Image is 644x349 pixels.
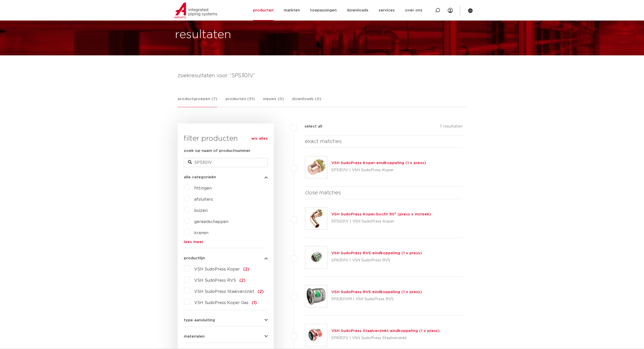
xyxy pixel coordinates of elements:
[184,175,268,179] button: alle categorieën
[194,197,213,201] a: afsluiters
[225,96,255,107] a: producten (51)
[305,189,462,197] h4: close matches
[184,256,205,260] span: productlijn
[305,246,327,268] img: Thumbnail for VSH SudoPress RVS eindkoppeling (1 x press)
[184,335,268,338] button: materialen
[252,301,257,305] span: (1)
[184,175,216,179] span: alle categorieën
[184,318,268,322] button: type aansluiting
[331,161,426,165] a: VSH SudoPress Koper eindkoppeling (1 x press)
[194,278,236,282] span: VSH SudoPress RVS
[331,290,422,294] a: VSH SudoPress RVS eindkoppeling (1 x press)
[305,285,327,307] img: Thumbnail for VSH SudoPress RVS eindkoppeling (1 x press)
[331,212,431,216] a: VSH SudoPress Koper bocht 90° (press x insteek)
[263,96,284,107] a: nieuws (0)
[184,158,268,167] input: zoeken
[184,134,268,144] h3: filter producten
[194,186,212,190] a: fittingen
[184,240,268,244] a: lees meer
[331,217,431,226] p: SP5001V | VSH SudoPress Koper
[258,290,264,294] span: (2)
[331,256,422,264] p: SP6301V | VSH SudoPress RVS
[305,137,462,146] h4: exact matches
[178,72,466,80] h4: zoekresultaten voor: 'SP5301V'
[305,324,327,346] img: Thumbnail for VSH SudoPress Staalverzinkt eindkoppeling (1 x press)
[251,136,268,142] a: wis alles
[331,329,440,333] a: VSH SudoPress Staalverzinkt eindkoppeling (1 x press)
[331,334,440,342] p: SP8301V | VSH SudoPress Staalverzinkt
[194,267,240,271] span: VSH SudoPress Koper
[194,209,208,213] a: buizen
[297,123,322,130] label: select all
[292,96,321,107] a: downloads (0)
[440,123,462,131] p: 7 resultaten
[331,251,422,255] a: VSH SudoPress RVS eindkoppeling (1 x press)
[194,231,208,235] a: kranen
[184,335,205,338] span: materialen
[194,220,228,224] a: gereedschappen
[305,156,327,178] img: Thumbnail for VSH SudoPress Koper eindkoppeling (1 x press)
[331,166,426,174] p: SP5301V | VSH SudoPress Koper
[239,278,245,282] span: (2)
[243,267,249,271] span: (2)
[184,318,215,322] span: type aansluiting
[178,96,217,107] a: productgroepen (7)
[184,256,268,260] button: productlijn
[184,148,251,154] label: zoek op naam of productnummer
[175,27,231,43] h1: resultaten
[305,208,327,229] img: Thumbnail for VSH SudoPress Koper bocht 90° (press x insteek)
[194,290,254,294] span: VSH SudoPress Staalverzinkt
[331,295,422,303] p: SP6301VM | VSH SudoPress RVS
[194,301,248,305] span: VSH SudoPress Koper Gas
